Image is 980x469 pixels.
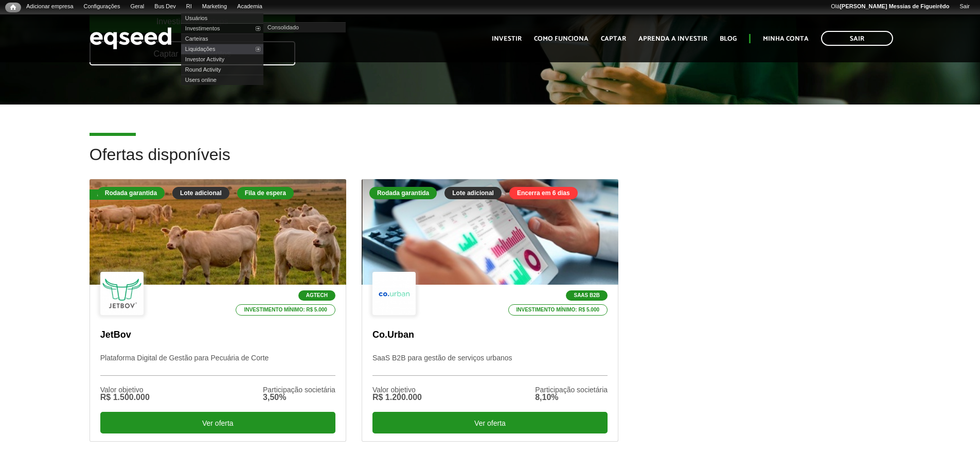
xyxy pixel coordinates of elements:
[90,179,346,442] a: Fila de espera Rodada garantida Lote adicional Fila de espera Agtech Investimento mínimo: R$ 5.00...
[237,187,294,199] div: Fila de espera
[125,3,149,11] a: Geral
[492,36,522,42] a: Investir
[372,354,608,376] p: SaaS B2B para gestão de serviços urbanos
[90,146,891,179] h2: Ofertas disponíveis
[362,179,618,442] a: Rodada garantida Lote adicional Encerra em 6 dias SaaS B2B Investimento mínimo: R$ 5.000 Co.Urban...
[100,386,150,393] div: Valor objetivo
[369,187,437,199] div: Rodada garantida
[181,13,263,23] a: Usuários
[509,187,578,199] div: Encerra em 6 dias
[840,3,949,9] strong: [PERSON_NAME] Messias de Figueirêdo
[534,36,589,42] a: Como funciona
[100,354,335,376] p: Plataforma Digital de Gestão para Pecuária de Corte
[372,329,608,341] p: Co.Urban
[826,3,954,11] a: Olá[PERSON_NAME] Messias de Figueirêdo
[263,393,335,402] div: 3,50%
[97,187,165,199] div: Rodada garantida
[10,4,16,11] span: Início
[90,189,147,200] div: Fila de espera
[298,290,335,301] p: Agtech
[21,3,79,11] a: Adicionar empresa
[5,3,21,12] a: Início
[197,3,232,11] a: Marketing
[444,187,502,199] div: Lote adicional
[372,386,422,393] div: Valor objetivo
[100,412,335,433] div: Ver oferta
[566,290,608,301] p: SaaS B2B
[954,3,975,11] a: Sair
[100,393,150,402] div: R$ 1.500.000
[172,187,229,199] div: Lote adicional
[149,3,181,11] a: Bus Dev
[720,36,737,42] a: Blog
[372,412,608,433] div: Ver oferta
[638,36,707,42] a: Aprenda a investir
[90,25,172,52] img: EqSeed
[535,386,608,393] div: Participação societária
[821,31,893,46] a: Sair
[79,3,126,11] a: Configurações
[263,386,335,393] div: Participação societária
[181,3,197,11] a: RI
[508,304,608,316] p: Investimento mínimo: R$ 5.000
[232,3,268,11] a: Academia
[535,393,608,402] div: 8,10%
[100,329,335,341] p: JetBov
[236,304,335,316] p: Investimento mínimo: R$ 5.000
[763,36,809,42] a: Minha conta
[601,36,626,42] a: Captar
[372,393,422,402] div: R$ 1.200.000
